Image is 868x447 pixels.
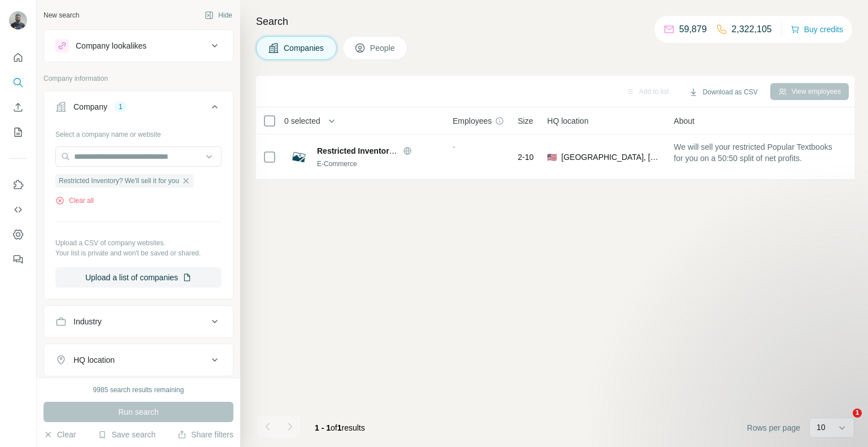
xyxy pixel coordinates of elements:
span: People [370,42,396,54]
button: Clear all [55,196,94,206]
span: 🇺🇸 [547,151,557,163]
span: 1 [853,409,862,418]
button: Clear [44,429,76,440]
div: 1 [114,102,127,112]
button: My lists [9,122,27,142]
button: Search [9,72,27,93]
button: Share filters [177,429,233,440]
img: Logo of Restricted Inventory? We'll sell it for you [290,148,308,166]
span: 1 [337,423,342,432]
span: Employees [453,115,492,127]
p: 2,322,105 [732,23,772,36]
button: Buy credits [791,21,843,37]
p: Your list is private and won't be saved or shared. [55,248,222,258]
span: Restricted Inventory? We'll sell it for you [317,146,470,155]
button: Company1 [44,93,233,125]
span: results [315,423,365,432]
button: Industry [44,308,233,335]
button: Enrich CSV [9,97,27,118]
p: 10 [817,422,826,433]
img: Avatar [9,11,27,29]
div: Industry [73,316,102,327]
button: Company lookalikes [44,32,233,59]
div: Company lookalikes [76,40,146,51]
button: Download as CSV [681,84,765,101]
span: Companies [284,42,325,54]
h4: Search [256,14,854,29]
span: of [331,423,337,432]
span: [GEOGRAPHIC_DATA], [GEOGRAPHIC_DATA][PERSON_NAME] [561,151,660,163]
span: Restricted Inventory? We'll sell it for you [59,176,179,186]
span: We will sell your restricted Popular Textbooks for you on a 50:50 split of net profits. [674,141,841,164]
div: HQ location [73,354,115,366]
div: Select a company name or website [55,125,222,140]
span: 0 selected [284,115,320,127]
p: 59,879 [679,23,707,36]
button: HQ location [44,346,233,374]
span: - [453,142,455,151]
button: Hide [197,7,240,24]
button: Use Surfe on LinkedIn [9,175,27,195]
iframe: Intercom live chat [830,409,857,436]
div: New search [44,10,79,20]
span: About [674,115,695,127]
p: Upload a CSV of company websites. [55,238,222,248]
p: Company information [44,73,233,84]
button: Use Surfe API [9,199,27,220]
button: Upload a list of companies [55,267,222,288]
button: Quick start [9,47,27,68]
div: E-Commerce [317,159,439,169]
button: Save search [98,429,155,440]
button: Dashboard [9,224,27,245]
span: Rows per page [747,422,800,433]
span: HQ location [547,115,588,127]
div: Company [73,101,107,112]
button: Feedback [9,249,27,270]
span: Size [518,115,533,127]
span: 1 - 1 [315,423,331,432]
span: 2-10 [518,151,533,163]
div: 9985 search results remaining [93,385,184,395]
